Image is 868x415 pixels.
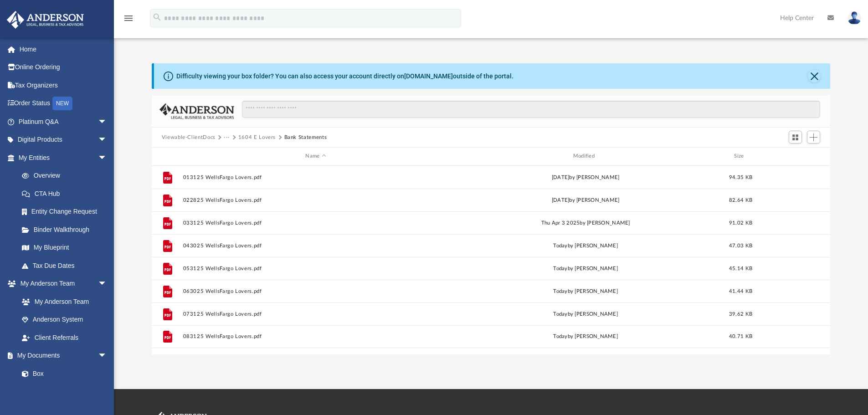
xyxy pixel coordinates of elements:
a: Binder Walkthrough [13,220,121,239]
a: menu [123,17,134,24]
div: id [156,152,179,160]
i: search [152,12,162,22]
a: My Documentsarrow_drop_down [6,347,116,365]
span: 45.14 KB [729,266,752,271]
div: [DATE] by [PERSON_NAME] [452,196,718,204]
button: Add [807,131,821,143]
button: 083125 WellsFargo Lovers.pdf [183,333,448,339]
span: 39.62 KB [729,311,752,316]
div: by [PERSON_NAME] [452,264,718,272]
span: arrow_drop_down [98,275,116,293]
span: 40.71 KB [729,334,752,339]
button: 033125 WellsFargo Lovers.pdf [183,220,448,226]
a: Tax Organizers [6,76,121,94]
div: Thu Apr 3 2025 by [PERSON_NAME] [452,219,718,227]
a: Anderson System [13,311,116,329]
button: Switch to Grid View [789,131,802,143]
span: 47.03 KB [729,243,752,248]
img: Anderson Advisors Platinum Portal [4,11,87,29]
a: CTA Hub [13,184,121,203]
span: today [553,266,567,271]
a: Overview [13,167,121,185]
a: Entity Change Request [13,203,121,221]
span: 94.35 KB [729,174,752,179]
input: Search files and folders [242,101,820,118]
span: today [553,334,567,339]
a: Online Ordering [6,58,121,77]
button: 063025 WellsFargo Lovers.pdf [183,288,448,294]
a: Client Referrals [13,328,116,347]
span: arrow_drop_down [98,347,116,365]
a: My Anderson Team [13,292,112,311]
a: [DOMAIN_NAME] [404,72,453,80]
a: My Blueprint [13,239,116,257]
button: Bank Statements [284,133,327,142]
button: 053125 WellsFargo Lovers.pdf [183,266,448,272]
a: My Entitiesarrow_drop_down [6,149,121,167]
span: today [553,243,567,248]
div: id [763,152,827,160]
span: today [553,311,567,316]
div: Modified [452,152,719,160]
button: ··· [224,133,230,142]
a: Platinum Q&Aarrow_drop_down [6,113,121,131]
a: Digital Productsarrow_drop_down [6,131,121,149]
span: arrow_drop_down [98,131,116,149]
div: by [PERSON_NAME] [452,241,718,250]
div: grid [152,166,831,354]
button: 013125 WellsFargo Lovers.pdf [183,174,448,180]
span: 91.02 KB [729,220,752,225]
span: arrow_drop_down [98,113,116,131]
button: 022825 WellsFargo Lovers.pdf [183,197,448,203]
img: User Pic [847,11,861,25]
div: Difficulty viewing your box folder? You can also access your account directly on outside of the p... [176,72,514,81]
div: by [PERSON_NAME] [452,287,718,295]
button: 043025 WellsFargo Lovers.pdf [183,243,448,249]
button: 073125 WellsFargo Lovers.pdf [183,311,448,317]
a: Order StatusNEW [6,94,121,113]
div: by [PERSON_NAME] [452,310,718,318]
div: Size [722,152,759,160]
button: 1604 E Lovers [238,133,276,142]
a: Box [13,364,112,383]
a: Meeting Minutes [13,383,116,401]
span: 82.64 KB [729,197,752,202]
a: Tax Due Dates [13,256,121,275]
div: Name [182,152,448,160]
a: Home [6,40,121,58]
a: My Anderson Teamarrow_drop_down [6,275,116,293]
button: Viewable-ClientDocs [162,133,216,142]
i: menu [123,13,134,24]
div: by [PERSON_NAME] [452,333,718,341]
div: NEW [52,97,72,110]
button: Close [808,70,821,82]
span: today [553,288,567,293]
div: [DATE] by [PERSON_NAME] [452,173,718,181]
span: 41.44 KB [729,288,752,293]
span: arrow_drop_down [98,149,116,167]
